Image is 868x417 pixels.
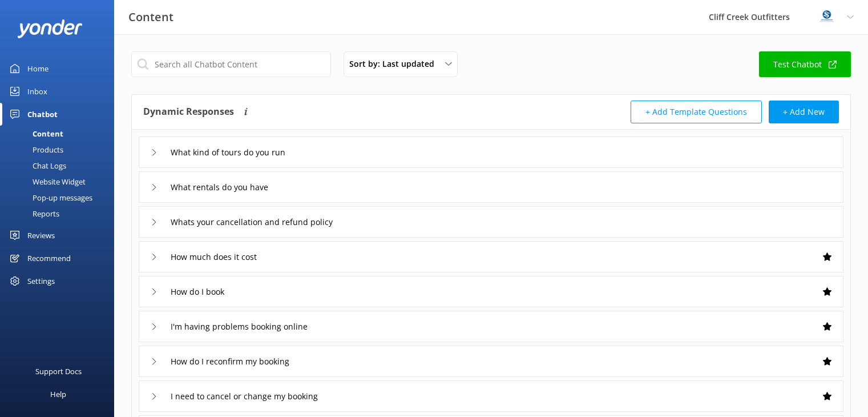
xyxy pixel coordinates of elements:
[27,80,47,103] div: Inbox
[17,19,83,38] img: yonder-white-logo.png
[7,174,114,190] a: Website Widget
[349,58,441,70] span: Sort by: Last updated
[143,101,234,123] h4: Dynamic Responses
[27,103,58,126] div: Chatbot
[7,142,63,158] div: Products
[7,126,63,142] div: Content
[7,190,92,206] div: Pop-up messages
[759,51,851,77] a: Test Chatbot
[7,158,66,174] div: Chat Logs
[27,270,55,292] div: Settings
[818,9,835,26] img: 832-1757196605.png
[50,383,66,406] div: Help
[27,247,71,270] div: Recommend
[27,224,55,247] div: Reviews
[128,8,173,26] h3: Content
[631,101,762,123] button: + Add Template Questions
[131,51,331,77] input: Search all Chatbot Content
[7,206,59,222] div: Reports
[27,57,49,80] div: Home
[7,142,114,158] a: Products
[7,158,114,174] a: Chat Logs
[7,174,86,190] div: Website Widget
[7,206,114,222] a: Reports
[769,101,839,123] button: + Add New
[35,360,82,383] div: Support Docs
[7,126,114,142] a: Content
[7,190,114,206] a: Pop-up messages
